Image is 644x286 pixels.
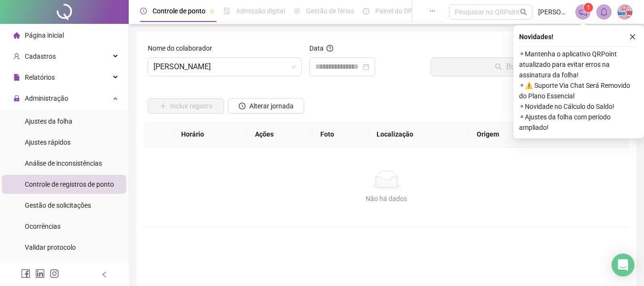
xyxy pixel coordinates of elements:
a: Alterar jornada [228,103,304,111]
span: Controle de ponto [153,7,205,15]
span: pushpin [209,9,215,14]
span: Relatórios [25,74,55,81]
span: Painel do DP [375,7,412,15]
th: Ações [247,121,313,148]
span: [PERSON_NAME] [538,7,570,17]
span: Análise de inconsistências [25,159,102,167]
span: close [629,33,636,40]
span: file-done [224,8,230,14]
span: Gestão de solicitações [25,201,91,209]
div: Não há dados [155,193,617,204]
span: search [520,9,527,16]
sup: 1 [583,3,593,12]
span: Controle de registros de ponto [25,180,114,188]
span: clock-circle [140,8,147,14]
span: ellipsis [429,8,436,14]
span: Cadastros [25,53,56,60]
span: Alterar jornada [249,101,294,111]
span: sun [294,8,300,14]
span: home [13,32,20,39]
span: ⚬ Mantenha o aplicativo QRPoint atualizado para evitar erros na assinatura da folha! [519,49,638,80]
button: Buscar registros [430,57,625,76]
span: Página inicial [25,32,64,39]
span: question-circle [327,45,333,52]
span: bell [600,8,608,16]
label: Nome do colaborador [148,43,218,53]
span: left [101,271,108,278]
button: Alterar jornada [228,98,304,114]
span: Ocorrências [25,222,61,230]
th: Horário [174,121,247,148]
span: Data [309,44,324,52]
span: Administração [25,95,68,102]
span: clock-circle [239,103,245,109]
span: Novidades ! [519,32,553,42]
span: DIANA VARJÃO DA SILVA [153,58,296,76]
div: Open Intercom Messenger [612,254,634,276]
img: 30682 [618,5,632,19]
th: Origem [469,121,542,148]
span: ⚬ Novidade no Cálculo do Saldo! [519,101,638,112]
span: 1 [587,4,590,11]
span: Ajustes da folha [25,117,72,125]
th: Localização [369,121,470,148]
span: Validar protocolo [25,244,76,251]
span: facebook [21,269,31,278]
th: Foto [313,121,369,148]
span: dashboard [363,8,369,14]
span: Admissão digital [236,7,285,15]
span: notification [579,8,587,16]
button: Incluir registro [148,98,224,114]
span: Ajustes rápidos [25,138,71,146]
span: file [13,74,20,81]
span: ⚬ ⚠️ Suporte Via Chat Será Removido do Plano Essencial [519,80,638,101]
span: lock [13,95,20,102]
span: Gestão de férias [306,7,354,15]
span: ⚬ Ajustes da folha com período ampliado! [519,112,638,133]
span: user-add [13,53,20,60]
span: instagram [50,269,59,278]
span: linkedin [35,269,45,278]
